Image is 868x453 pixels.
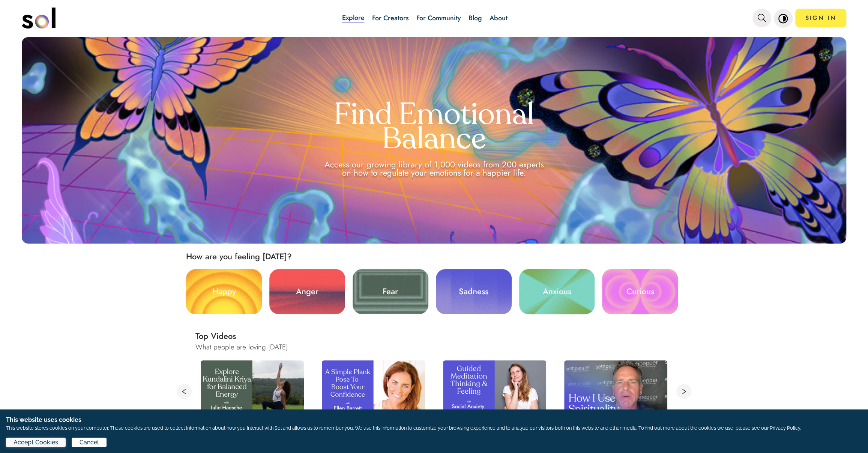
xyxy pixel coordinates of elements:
h1: This website uses cookies [6,415,862,424]
img: tab_keywords_by_traffic_grey.svg [75,44,81,50]
div: Domain Overview [29,44,67,49]
nav: main navigation [22,5,846,31]
img: logo_orange.svg [12,12,18,18]
a: Blog [468,13,482,23]
button: Accept Cookies [6,438,66,447]
a: For Community [416,13,461,23]
a: For Creators [372,13,408,23]
img: tab_domain_overview_orange.svg [20,44,26,50]
div: v 4.0.25 [21,12,37,18]
span: Accept Cookies [14,438,58,447]
img: website_grey.svg [12,20,18,26]
a: SIGN IN [795,9,846,27]
p: This website stores cookies on your computer. These cookies are used to collect information about... [6,424,862,432]
span: Cancel [80,438,99,447]
img: logo [22,8,56,29]
div: Domain: [DOMAIN_NAME] [20,20,83,26]
div: Keywords by Traffic [83,44,126,49]
a: Explore [342,13,364,23]
button: Cancel [72,438,106,447]
a: About [489,13,507,23]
